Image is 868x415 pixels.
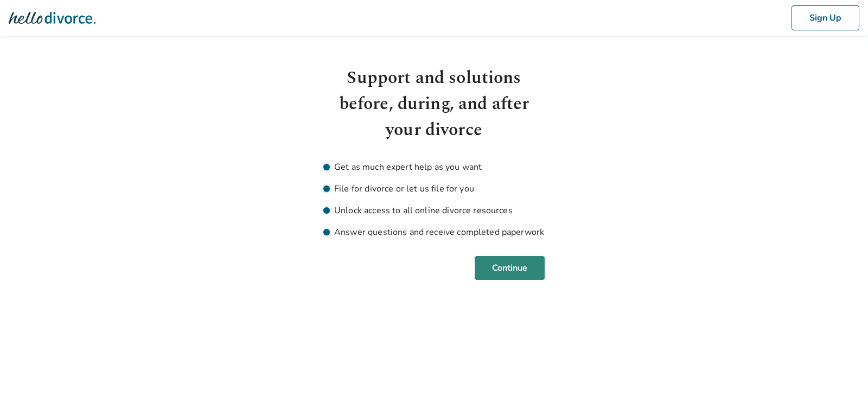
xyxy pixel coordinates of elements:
li: File for divorce or let us file for you [323,182,545,195]
img: Hello Divorce Logo [9,7,95,29]
li: Unlock access to all online divorce resources [323,204,545,217]
li: Get as much expert help as you want [323,161,545,174]
button: Continue [475,256,545,280]
button: Sign Up [792,5,859,30]
h1: Support and solutions before, during, and after your divorce [323,65,545,143]
li: Answer questions and receive completed paperwork [323,226,545,239]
